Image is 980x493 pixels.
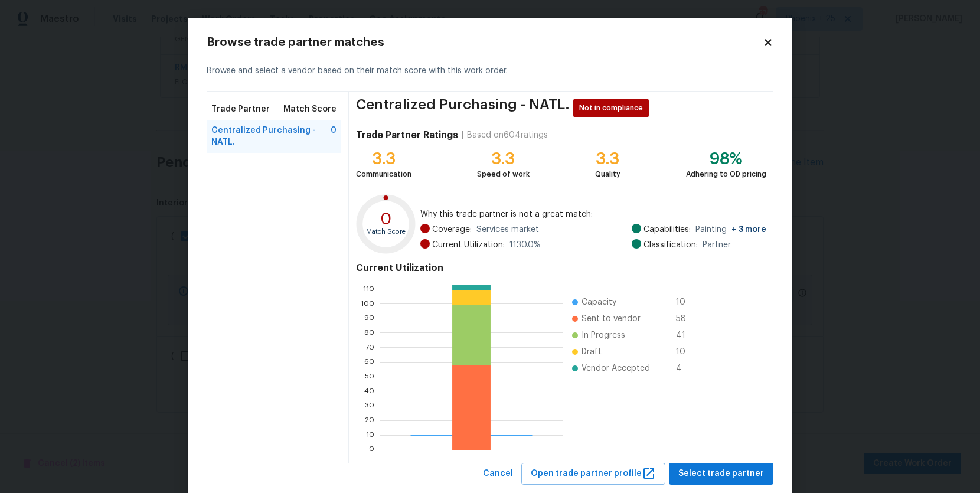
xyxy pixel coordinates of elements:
text: 0 [369,446,374,453]
span: Why this trade partner is not a great match: [420,208,766,220]
span: Not in compliance [579,102,648,114]
div: Adhering to OD pricing [686,168,766,180]
button: Cancel [478,463,518,485]
button: Open trade partner profile [521,463,665,485]
text: 0 [380,211,392,227]
text: 50 [365,373,374,380]
span: + 3 more [731,226,766,234]
span: Services market [476,224,539,236]
button: Select trade partner [669,463,773,485]
h4: Trade Partner Ratings [356,129,458,141]
text: 90 [364,315,374,322]
span: 58 [676,313,695,325]
div: Based on 604 ratings [467,129,548,141]
span: Painting [695,224,766,236]
span: Capacity [582,296,616,308]
span: Coverage: [432,224,472,236]
text: 40 [364,388,374,395]
div: 98% [686,153,766,165]
span: Vendor Accepted [582,363,650,374]
span: 41 [676,329,695,341]
span: 10 [676,346,695,358]
text: 10 [366,432,374,439]
div: 3.3 [595,153,620,165]
span: Cancel [483,466,513,481]
span: Sent to vendor [582,313,641,325]
span: Capabilities: [643,224,691,236]
span: 4 [676,363,695,374]
span: 1130.0 % [509,239,541,251]
div: Communication [356,168,411,180]
h4: Current Utilization [356,262,766,274]
span: Trade Partner [211,103,270,115]
div: 3.3 [477,153,530,165]
span: 10 [676,296,695,308]
text: 100 [361,300,374,307]
div: Speed of work [477,168,530,180]
text: 110 [363,285,374,292]
div: Quality [595,168,620,180]
div: Browse and select a vendor based on their match score with this work order. [207,51,773,92]
text: 30 [365,402,374,409]
span: Partner [703,239,731,251]
text: 80 [364,329,374,337]
span: Centralized Purchasing - NATL. [211,125,331,148]
div: 3.3 [356,153,411,165]
span: Select trade partner [678,466,764,481]
span: 0 [331,125,337,148]
text: 60 [364,358,374,365]
span: Current Utilization: [432,239,505,251]
span: In Progress [582,329,625,341]
text: Match Score [366,228,406,235]
text: 70 [365,344,374,351]
h2: Browse trade partner matches [207,37,763,48]
span: Classification: [643,239,698,251]
div: | [458,129,467,141]
span: Open trade partner profile [531,466,656,481]
text: 20 [365,417,374,424]
span: Draft [582,346,602,358]
span: Match Score [283,103,337,115]
span: Centralized Purchasing - NATL. [356,99,570,117]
